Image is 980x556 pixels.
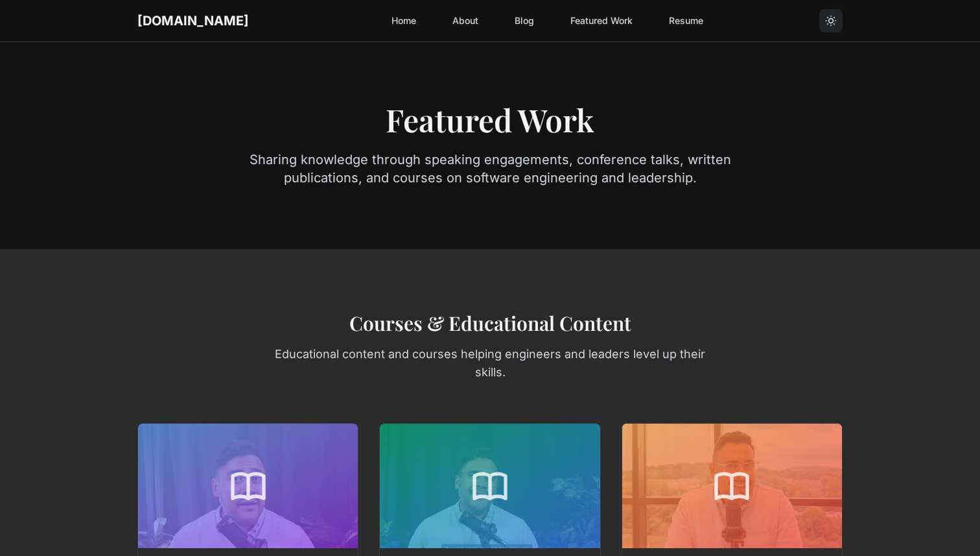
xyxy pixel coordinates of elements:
[137,13,249,29] a: [DOMAIN_NAME]
[507,9,542,32] a: Blog
[137,104,843,135] h1: Featured Work
[137,311,843,335] h2: Courses & Educational Content
[563,9,640,32] a: Featured Work
[445,9,486,32] a: About
[661,9,711,32] a: Resume
[384,9,424,32] a: Home
[819,9,843,32] button: Toggle theme
[241,151,739,187] p: Sharing knowledge through speaking engagements, conference talks, written publications, and cours...
[272,345,708,381] p: Educational content and courses helping engineers and leaders level up their skills.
